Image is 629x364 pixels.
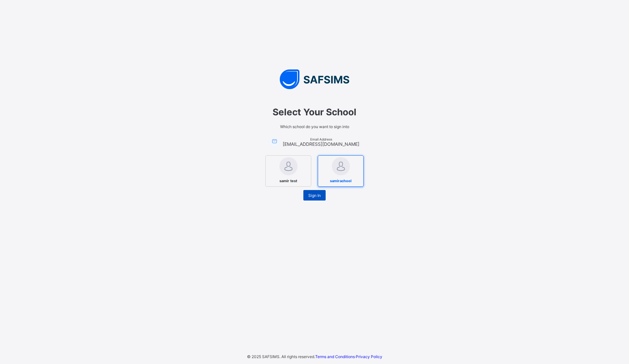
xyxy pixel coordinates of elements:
span: samirachool [328,177,353,185]
a: Privacy Policy [356,354,382,359]
img: samir test [279,157,297,175]
span: Sign In [308,193,321,198]
span: [EMAIL_ADDRESS][DOMAIN_NAME] [283,141,359,147]
span: Which school do you want to sign into [223,124,406,129]
a: Terms and Conditions [315,354,355,359]
span: · [315,354,382,359]
span: samir test [278,177,299,185]
span: © 2025 SAFSIMS. All rights reserved. [247,354,315,359]
span: Email Address [283,137,359,141]
span: Select Your School [223,106,406,118]
img: SAFSIMS Logo [216,69,413,89]
img: samirachool [332,157,350,175]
